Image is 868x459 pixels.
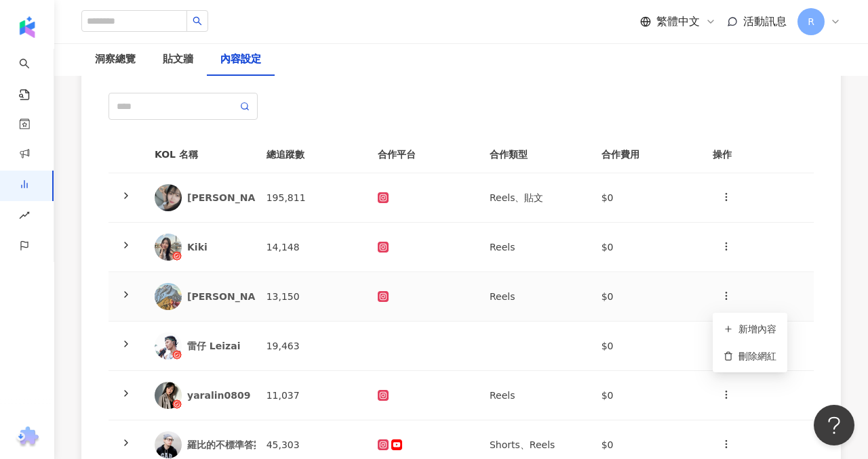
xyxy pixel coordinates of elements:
[591,136,703,173] th: 合作費用
[479,173,591,223] td: Reels、貼文
[479,136,591,173] th: 合作類型
[256,223,368,272] td: 14,148
[591,272,703,322] td: $0
[19,202,30,232] span: rise
[95,51,136,68] div: 洞察總覽
[144,136,256,173] th: KOL 名稱
[256,173,368,223] td: 195,811
[187,191,275,204] div: [PERSON_NAME]
[187,389,250,402] div: yaralin0809
[479,272,591,322] td: Reels
[193,16,202,26] span: search
[187,438,263,452] div: 羅比的不標準答案
[155,184,182,211] img: KOL Avatar
[724,322,776,336] div: 新增內容
[155,382,182,409] img: KOL Avatar
[591,223,703,272] td: $0
[155,431,182,458] img: KOL Avatar
[591,173,703,223] td: $0
[256,322,368,371] td: 19,463
[367,136,479,173] th: 合作平台
[808,14,814,29] span: R
[19,49,46,102] a: search
[187,290,275,303] div: [PERSON_NAME]
[155,332,182,359] img: KOL Avatar
[479,371,591,420] td: Reels
[814,405,854,445] iframe: Help Scout Beacon - Open
[163,51,193,68] div: 貼文牆
[256,272,368,322] td: 13,150
[743,15,787,28] span: 活動訊息
[256,371,368,420] td: 11,037
[187,240,245,254] div: Kiki
[16,16,38,38] img: logo icon
[14,427,41,448] img: chrome extension
[256,136,368,173] th: 總追蹤數
[155,234,182,261] img: KOL Avatar
[591,322,703,371] td: $0
[702,136,814,173] th: 操作
[187,339,245,353] div: 雷仔 Leizai
[155,283,182,310] img: KOL Avatar
[591,371,703,420] td: $0
[479,223,591,272] td: Reels
[724,349,776,364] div: 刪除網紅
[656,14,700,29] span: 繁體中文
[220,51,261,68] div: 內容設定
